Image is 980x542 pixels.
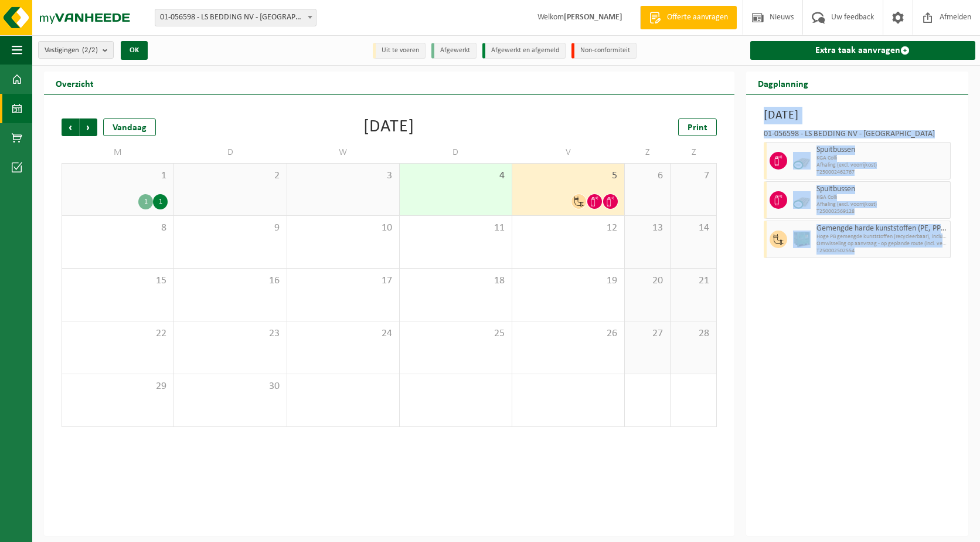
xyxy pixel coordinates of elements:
span: 23 [180,327,280,340]
span: KGA Colli [816,155,947,162]
span: 25 [406,327,506,340]
span: T250002502554 [816,248,947,255]
span: Gemengde harde kunststoffen (PE, PP en PVC), recycleerbaar (industrieel) [816,224,947,233]
div: 1 [138,194,153,209]
span: KGA Colli [816,194,947,201]
button: Vestigingen(2/2) [38,41,114,59]
td: Z [625,142,671,163]
span: 28 [676,327,710,340]
span: 4 [406,170,506,182]
span: Omwisseling op aanvraag - op geplande route (incl. verwerking) [816,240,947,248]
span: 11 [406,222,506,235]
span: T250002569128 [816,208,947,215]
div: 01-056598 - LS BEDDING NV - [GEOGRAPHIC_DATA] [764,130,951,142]
span: Hoge PB gemengde kunststoffen (recycleerbaar), inclusief PVC [816,233,947,240]
span: 26 [518,327,618,340]
td: M [62,142,174,163]
span: 01-056598 - LS BEDDING NV - MALDEGEM [155,9,317,26]
span: 24 [293,327,393,340]
span: Afhaling (excl. voorrijkost) [816,201,947,208]
span: 9 [180,222,280,235]
span: 01-056598 - LS BEDDING NV - MALDEGEM [155,9,316,26]
span: Vestigingen [45,42,98,59]
count: (2/2) [82,46,98,54]
span: 17 [293,275,393,287]
span: 18 [406,275,506,287]
td: D [174,142,287,163]
a: Print [678,118,717,136]
span: 10 [293,222,393,235]
span: 30 [180,380,280,393]
span: 3 [293,170,393,182]
span: 1 [68,170,168,182]
li: Afgewerkt en afgemeld [482,43,566,59]
a: Extra taak aanvragen [750,41,975,60]
span: Volgende [80,118,97,136]
span: Spuitbussen [816,145,947,155]
span: 15 [68,275,168,287]
span: 29 [68,380,168,393]
span: 13 [631,222,664,235]
td: V [512,142,625,163]
div: 1 [153,194,168,209]
span: 14 [676,222,710,235]
span: 8 [68,222,168,235]
div: Vandaag [103,118,156,136]
span: 27 [631,327,664,340]
img: PB-CU [793,152,811,170]
span: 20 [631,275,664,287]
button: OK [121,41,148,60]
span: 6 [631,170,664,182]
a: Offerte aanvragen [640,6,737,29]
span: 2 [180,170,280,182]
span: Offerte aanvragen [664,12,731,23]
td: D [400,142,512,163]
td: Z [671,142,716,163]
span: 22 [68,327,168,340]
img: PB-CU [793,191,811,209]
img: PB-HB-1400-HPE-GN-01 [793,231,811,248]
h2: Dagplanning [746,72,820,94]
div: [DATE] [363,118,414,136]
h2: Overzicht [44,72,106,94]
span: 5 [518,170,618,182]
span: 12 [518,222,618,235]
h3: [DATE] [764,107,951,124]
span: Vorige [62,118,79,136]
span: 16 [180,275,280,287]
span: 21 [676,275,710,287]
span: 19 [518,275,618,287]
span: Print [688,123,707,133]
td: W [287,142,400,163]
strong: [PERSON_NAME] [564,13,622,22]
li: Afgewerkt [431,43,477,59]
span: 7 [676,170,710,182]
span: T250002462767 [816,169,947,176]
li: Non-conformiteit [571,43,637,59]
li: Uit te voeren [373,43,426,59]
span: Afhaling (excl. voorrijkost) [816,162,947,169]
span: Spuitbussen [816,185,947,194]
